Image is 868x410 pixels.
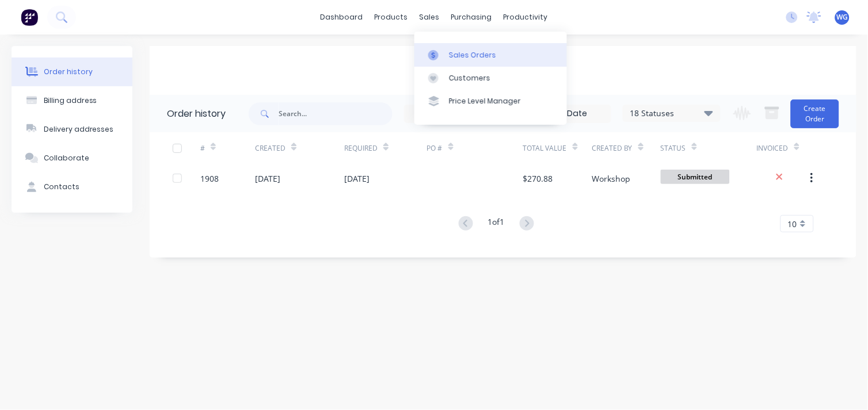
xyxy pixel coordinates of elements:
div: Required [344,143,378,154]
span: 10 [788,218,797,230]
div: Order history [167,107,226,121]
div: Total Value [523,132,592,164]
input: Order Date [405,105,501,122]
img: Factory [21,9,38,26]
div: Created [255,143,285,154]
button: Delivery addresses [12,115,132,144]
div: $270.88 [523,173,553,185]
div: [DATE] [344,173,370,185]
button: Billing address [12,86,132,115]
div: # [200,143,205,154]
div: Billing address [44,95,97,106]
div: [DATE] [255,173,280,185]
div: # [200,132,256,164]
span: WG [837,12,848,22]
div: Price Level Manager [449,96,521,106]
div: Customers [449,73,490,83]
div: Required [344,132,427,164]
div: PO # [427,132,523,164]
div: products [369,9,414,26]
div: sales [414,9,446,26]
div: Invoiced [757,132,812,164]
div: Created By [592,143,633,154]
a: Sales Orders [414,43,567,66]
button: Create Order [791,99,839,128]
a: dashboard [315,9,369,26]
div: PO # [427,143,443,154]
div: Sales Orders [449,50,496,60]
div: Order history [44,67,93,77]
button: Collaborate [12,144,132,173]
a: Price Level Manager [414,90,567,113]
div: Status [661,143,686,154]
div: Contacts [44,182,79,192]
div: 18 Statuses [623,107,720,120]
div: 1 of 1 [488,216,505,232]
div: Collaborate [44,153,89,163]
button: Contacts [12,173,132,201]
div: productivity [498,9,554,26]
div: Total Value [523,143,567,154]
input: Search... [279,102,393,125]
div: Status [661,132,757,164]
div: Delivery addresses [44,124,114,135]
span: Submitted [661,170,730,184]
a: Customers [414,67,567,90]
div: purchasing [446,9,498,26]
div: Created By [592,132,660,164]
div: Workshop [592,173,630,185]
button: Order history [12,58,132,86]
div: 1908 [200,173,219,185]
div: Invoiced [757,143,789,154]
div: Created [255,132,344,164]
